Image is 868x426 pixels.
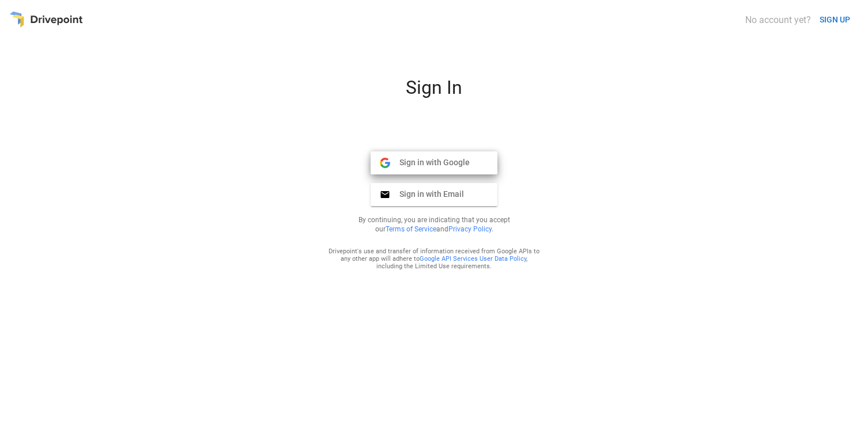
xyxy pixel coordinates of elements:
[420,255,526,263] a: Google API Services User Data Policy
[371,151,497,174] button: Sign in with Google
[815,9,855,31] button: SIGN UP
[448,225,492,233] a: Privacy Policy
[390,157,470,168] span: Sign in with Google
[390,189,464,199] span: Sign in with Email
[371,183,497,206] button: Sign in with Email
[328,248,540,270] div: Drivepoint's use and transfer of information received from Google APIs to any other app will adhe...
[296,77,572,108] div: Sign In
[745,14,811,25] div: No account yet?
[344,215,524,234] p: By continuing, you are indicating that you accept our and .
[386,225,436,233] a: Terms of Service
